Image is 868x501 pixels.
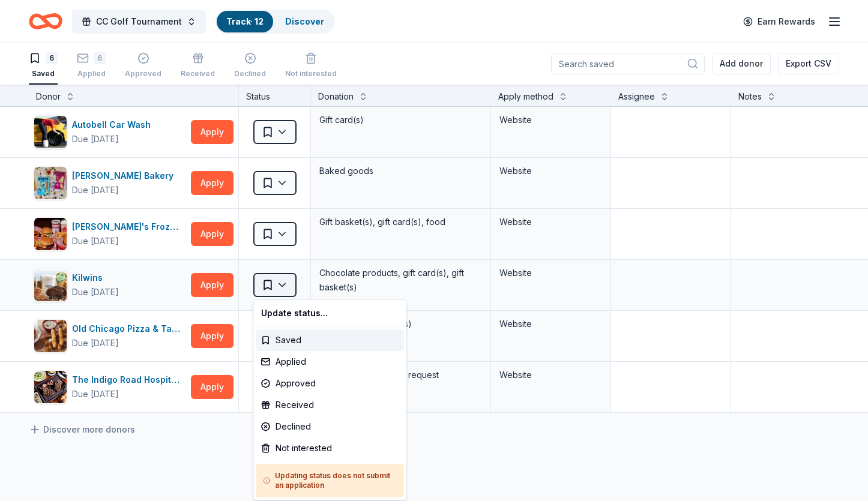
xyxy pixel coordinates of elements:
div: Declined [256,416,404,437]
div: Not interested [256,437,404,459]
h5: Updating status does not submit an application [264,471,397,490]
div: Saved [256,329,404,351]
div: Received [256,394,404,416]
div: Approved [256,373,404,394]
div: Update status... [256,302,404,324]
div: Applied [256,351,404,373]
